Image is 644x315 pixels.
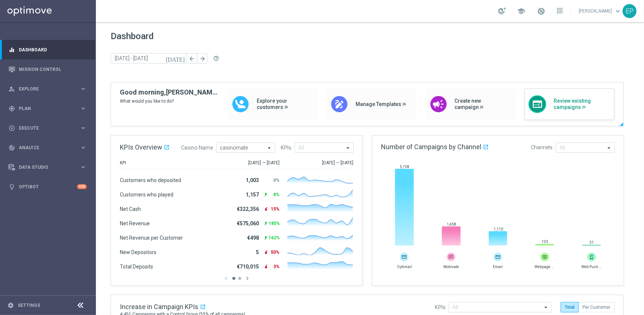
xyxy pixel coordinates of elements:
span: Execute [19,126,80,130]
div: Optibot [8,177,87,196]
span: Plan [19,106,80,111]
button: person_search Explore keyboard_arrow_right [8,86,87,92]
a: Settings [18,303,40,308]
i: keyboard_arrow_right [80,144,87,151]
div: Plan [8,105,80,112]
i: equalizer [8,47,15,53]
span: Data Studio [19,165,80,170]
button: Mission Control [8,66,87,72]
div: Dashboard [8,40,87,59]
div: Data Studio [8,164,80,171]
span: Analyze [19,145,80,150]
button: Data Studio keyboard_arrow_right [8,164,87,170]
button: gps_fixed Plan keyboard_arrow_right [8,106,87,112]
i: lightbulb [8,184,15,190]
div: Mission Control [8,59,87,79]
i: keyboard_arrow_right [80,164,87,171]
button: equalizer Dashboard [8,47,87,53]
span: Explore [19,87,80,91]
div: Execute [8,125,80,131]
button: lightbulb Optibot +10 [8,184,87,190]
div: +10 [77,184,87,189]
a: Optibot [19,177,77,196]
i: track_changes [8,144,15,151]
i: gps_fixed [8,105,15,112]
button: play_circle_outline Execute keyboard_arrow_right [8,125,87,131]
div: Analyze [8,144,80,151]
a: Mission Control [19,59,87,79]
a: [PERSON_NAME]keyboard_arrow_down [578,6,623,17]
i: keyboard_arrow_right [80,85,87,92]
span: school [517,7,525,15]
div: Explore [8,86,80,92]
i: settings [7,302,14,309]
i: keyboard_arrow_right [80,124,87,131]
i: play_circle_outline [8,125,15,131]
i: person_search [8,86,15,92]
button: track_changes Analyze keyboard_arrow_right [8,145,87,151]
a: Dashboard [19,40,87,59]
span: keyboard_arrow_down [614,7,622,15]
i: keyboard_arrow_right [80,105,87,112]
div: EP [623,4,637,18]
